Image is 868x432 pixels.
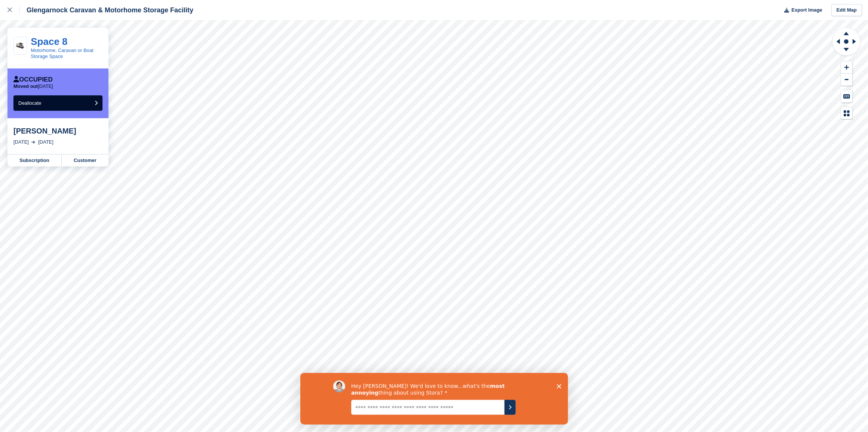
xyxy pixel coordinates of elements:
div: Glengarnock Caravan & Motorhome Storage Facility [20,6,193,15]
div: Occupied [13,76,53,83]
div: [PERSON_NAME] [13,126,102,135]
a: Space 8 [31,36,67,47]
button: Zoom In [841,61,852,74]
div: [DATE] [38,138,53,146]
p: [DATE] [13,83,53,89]
a: Edit Map [831,4,862,16]
button: Export Image [780,4,822,16]
img: arrow-right-light-icn-cde0832a797a2874e46488d9cf13f60e5c3a73dbe684e267c42b8395dfbc2abf.svg [31,141,35,144]
img: Campervan.jpg [14,42,27,49]
div: [DATE] [13,138,29,146]
button: Keyboard Shortcuts [841,90,852,102]
a: Motorhome, Caravan or Boat Storage Space [31,48,93,59]
a: Customer [62,154,108,166]
span: Export Image [791,6,822,14]
iframe: Survey by David from Stora [300,373,568,425]
button: Map Legend [841,107,852,119]
button: Zoom Out [841,74,852,86]
button: Deallocate [13,95,102,111]
span: Moved out [13,83,38,89]
a: Subscription [7,154,62,166]
span: Deallocate [18,100,41,106]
